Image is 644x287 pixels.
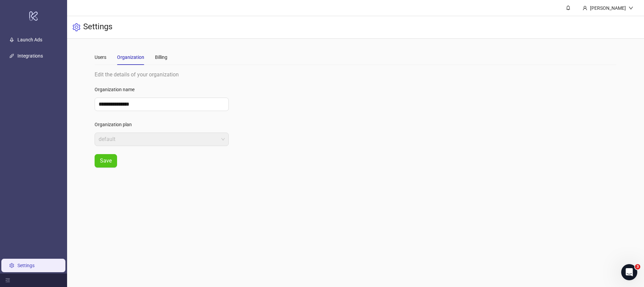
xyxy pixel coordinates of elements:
[95,98,229,111] input: Organization name
[17,37,42,42] a: Launch Ads
[95,154,117,168] button: Save
[583,6,587,10] span: user
[95,84,139,95] label: Organization name
[72,23,80,31] span: setting
[95,70,616,79] div: Edit the details of your organization
[566,5,571,10] span: bell
[100,158,112,164] span: Save
[17,263,35,268] a: Settings
[95,53,106,61] div: Users
[83,22,112,33] h3: Settings
[95,119,136,130] label: Organization plan
[99,133,225,146] span: default
[587,4,629,12] div: [PERSON_NAME]
[155,53,167,61] div: Billing
[117,53,144,61] div: Organization
[17,53,43,59] a: Integrations
[635,264,640,270] span: 3
[5,278,10,283] span: menu-fold
[629,6,633,10] span: down
[621,264,637,280] iframe: Intercom live chat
